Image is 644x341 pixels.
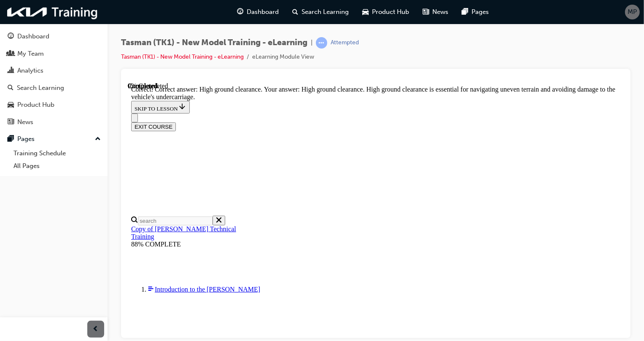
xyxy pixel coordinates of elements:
[252,52,314,62] li: eLearning Module View
[17,49,44,59] div: My Team
[8,84,13,92] span: search-icon
[17,117,33,127] div: News
[462,7,469,17] span: pages-icon
[3,131,104,147] button: Pages
[3,114,104,130] a: News
[3,80,104,96] a: Search Learning
[17,100,54,110] div: Product Hub
[95,134,101,145] span: up-icon
[3,63,104,78] a: Analytics
[472,7,489,17] span: Pages
[93,324,99,335] span: prev-icon
[3,19,62,31] button: SKIP TO LESSON
[237,7,244,17] span: guage-icon
[455,3,496,21] a: pages-iconPages
[121,38,307,48] span: Tasman (TK1) - New Model Training - eLearning
[3,40,48,49] button: EXIT COURSE
[302,7,349,17] span: Search Learning
[433,7,449,17] span: News
[85,133,97,143] button: Close search menu
[8,101,14,109] span: car-icon
[3,31,10,40] button: Close navigation menu
[8,135,14,143] span: pages-icon
[17,66,43,76] div: Analytics
[10,160,104,173] a: All Pages
[625,5,640,19] button: MP
[7,23,59,30] span: SKIP TO LESSON
[3,3,493,19] div: Correct. Correct answer: High ground clearance. Your answer: High ground clearance. High ground c...
[247,7,279,17] span: Dashboard
[316,37,327,49] span: learningRecordVerb_ATTEMPT-icon
[3,29,104,44] a: Dashboard
[8,50,14,58] span: people-icon
[3,97,104,113] a: Product Hub
[331,39,359,47] div: Attempted
[17,134,35,144] div: Pages
[3,158,116,166] div: 88% COMPLETE
[311,38,313,48] span: |
[8,67,14,75] span: chart-icon
[423,7,429,17] span: news-icon
[121,53,244,60] a: Tasman (TK1) - New Model Training - eLearning
[293,7,299,17] span: search-icon
[3,46,104,62] a: My Team
[231,3,286,21] a: guage-iconDashboard
[10,134,85,143] input: Search
[372,7,410,17] span: Product Hub
[4,3,101,21] img: kia-training
[17,83,64,93] div: Search Learning
[8,119,14,126] span: news-icon
[356,3,416,21] a: car-iconProduct Hub
[8,33,14,41] span: guage-icon
[3,27,104,131] button: DashboardMy TeamAnalyticsSearch LearningProduct HubNews
[10,147,104,160] a: Training Schedule
[286,3,356,21] a: search-iconSearch Learning
[416,3,455,21] a: news-iconNews
[17,32,49,41] div: Dashboard
[628,7,637,17] span: MP
[363,7,369,17] span: car-icon
[3,143,108,158] a: Copy of [PERSON_NAME] Technical Training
